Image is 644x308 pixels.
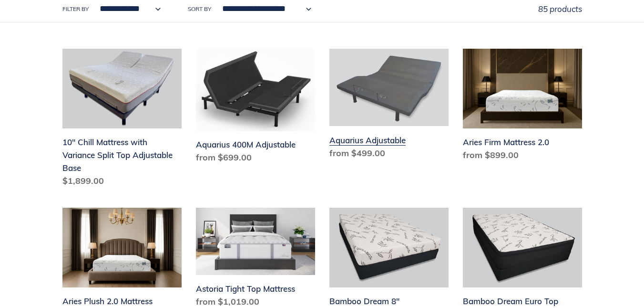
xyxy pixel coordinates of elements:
a: Aquarius Adjustable [329,49,449,163]
a: Aries Firm Mattress 2.0 [463,49,582,165]
a: Aquarius 400M Adjustable [196,49,315,168]
span: 85 products [538,4,582,14]
label: Filter by [62,5,89,13]
a: 10" Chill Mattress with Variance Split Top Adjustable Base [62,49,182,191]
label: Sort by [188,5,211,13]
